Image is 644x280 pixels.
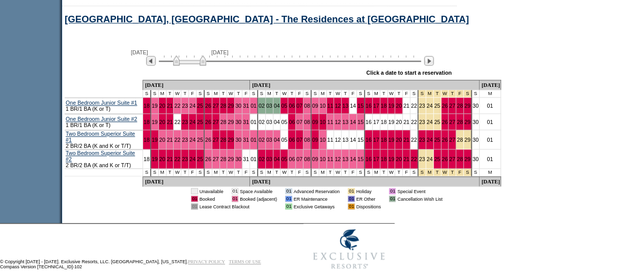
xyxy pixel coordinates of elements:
td: Thanksgiving [434,169,441,176]
a: 30 [235,103,241,109]
a: 30 [235,156,241,162]
a: 26 [205,137,211,143]
td: Thanksgiving [434,90,441,98]
a: 26 [442,119,448,125]
a: 04 [274,119,280,125]
td: T [166,90,174,98]
a: 02 [259,156,265,162]
a: 17 [373,103,379,109]
a: 05 [281,156,287,162]
a: One Bedroom Junior Suite #2 [66,116,137,122]
td: F [403,169,410,176]
a: 17 [373,119,379,125]
a: 30 [472,103,479,109]
a: 01 [487,103,493,109]
a: 21 [167,156,173,162]
a: 18 [144,137,150,143]
a: 01 [487,137,493,143]
a: 19 [388,119,395,125]
a: 09 [312,156,318,162]
td: T [342,90,349,98]
a: 15 [357,119,363,125]
a: 24 [427,137,433,143]
td: 01 [285,188,292,194]
td: T [220,169,228,176]
a: 31 [243,156,249,162]
a: 24 [189,156,195,162]
a: 07 [296,156,302,162]
a: 20 [159,119,165,125]
td: S [197,169,205,176]
td: S [151,90,159,98]
a: 07 [296,119,302,125]
a: 08 [304,137,310,143]
a: 29 [228,137,234,143]
a: 06 [289,137,295,143]
td: T [288,169,296,176]
a: 06 [289,103,295,109]
td: Thanksgiving [426,90,434,98]
a: 07 [296,103,302,109]
a: 25 [197,137,203,143]
a: 20 [159,137,165,143]
a: 24 [189,103,195,109]
a: 28 [457,103,463,109]
a: 11 [327,156,333,162]
a: 28 [220,137,227,143]
td: S [205,169,212,176]
img: Exclusive Resorts [303,224,395,274]
a: 29 [464,119,470,125]
td: M [480,90,501,98]
td: M [373,169,380,176]
td: S [365,169,373,176]
a: 26 [205,156,211,162]
td: T [327,90,334,98]
a: 29 [228,119,234,125]
a: 20 [396,119,402,125]
a: 09 [312,137,318,143]
div: Click a date to start a reservation [366,70,452,76]
a: 18 [381,103,387,109]
a: 22 [411,156,417,162]
img: Next [424,56,434,66]
td: 01 [232,188,238,194]
td: W [388,169,396,176]
a: 28 [457,156,463,162]
a: 30 [235,119,241,125]
td: F [189,90,197,98]
td: Thanksgiving [441,90,449,98]
a: 23 [419,156,425,162]
a: 18 [144,103,150,109]
td: S [410,169,418,176]
a: 24 [427,119,433,125]
td: W [174,90,181,98]
a: 21 [167,103,173,109]
td: F [349,169,357,176]
a: 27 [213,119,219,125]
a: 30 [472,119,479,125]
a: 29 [464,103,470,109]
td: W [281,169,288,176]
a: 13 [342,119,348,125]
td: S [357,90,365,98]
td: F [189,169,197,176]
a: 13 [342,156,348,162]
td: S [472,90,480,98]
td: S [312,90,319,98]
td: F [349,90,357,98]
a: 14 [350,119,356,125]
td: M [159,169,166,176]
td: F [296,90,303,98]
a: 19 [388,103,395,109]
td: W [334,90,342,98]
a: 20 [159,156,165,162]
td: M [319,169,327,176]
td: M [266,169,273,176]
a: 24 [189,119,195,125]
a: 02 [259,137,265,143]
a: 23 [182,137,188,143]
a: 12 [334,137,341,143]
td: S [303,169,312,176]
a: 02 [259,103,265,109]
a: 20 [396,103,402,109]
